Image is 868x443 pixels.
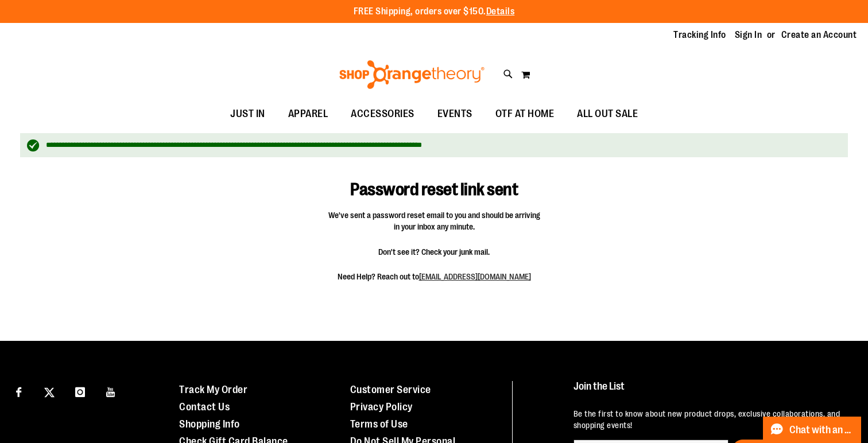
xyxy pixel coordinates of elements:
a: Sign In [735,29,762,41]
span: JUST IN [230,101,265,127]
span: EVENTS [437,101,472,127]
a: Privacy Policy [350,401,413,413]
span: We've sent a password reset email to you and should be arriving in your inbox any minute. [328,209,540,232]
span: Don't see it? Check your junk mail. [328,246,540,258]
h4: Join the List [573,381,846,402]
a: Create an Account [781,29,857,41]
span: APPAREL [288,101,328,127]
img: Shop Orangetheory [338,60,486,89]
a: Visit our X page [40,381,60,401]
span: ALL OUT SALE [577,101,638,127]
a: Customer Service [350,384,431,395]
a: Tracking Info [673,29,726,41]
img: Twitter [44,387,55,398]
span: ACCESSORIES [351,101,414,127]
a: [EMAIL_ADDRESS][DOMAIN_NAME] [419,272,531,281]
button: Chat with an Expert [763,417,862,443]
span: Chat with an Expert [789,425,854,436]
a: Details [486,6,515,17]
span: Need Help? Reach out to [328,271,540,282]
p: FREE Shipping, orders over $150. [354,5,515,18]
a: Visit our Instagram page [70,381,90,401]
a: Visit our Youtube page [101,381,121,401]
a: Track My Order [179,384,247,395]
a: Visit our Facebook page [9,381,29,401]
a: Terms of Use [350,418,408,430]
a: Contact Us [179,401,230,413]
a: Shopping Info [179,418,240,430]
p: Be the first to know about new product drops, exclusive collaborations, and shopping events! [573,408,846,431]
h1: Password reset link sent [300,163,568,200]
span: OTF AT HOME [495,101,555,127]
